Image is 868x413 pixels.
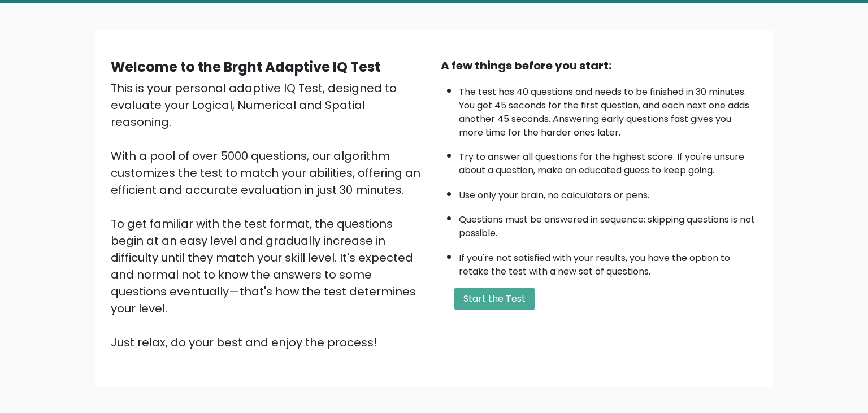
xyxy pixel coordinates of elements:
b: Welcome to the Brght Adaptive IQ Test [111,58,380,76]
div: This is your personal adaptive IQ Test, designed to evaluate your Logical, Numerical and Spatial ... [111,80,427,351]
div: A few things before you start: [441,57,757,74]
li: Use only your brain, no calculators or pens. [459,183,757,202]
button: Start the Test [454,288,535,310]
li: Questions must be answered in sequence; skipping questions is not possible. [459,207,757,240]
li: If you're not satisfied with your results, you have the option to retake the test with a new set ... [459,246,757,279]
li: Try to answer all questions for the highest score. If you're unsure about a question, make an edu... [459,145,757,177]
li: The test has 40 questions and needs to be finished in 30 minutes. You get 45 seconds for the firs... [459,80,757,140]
